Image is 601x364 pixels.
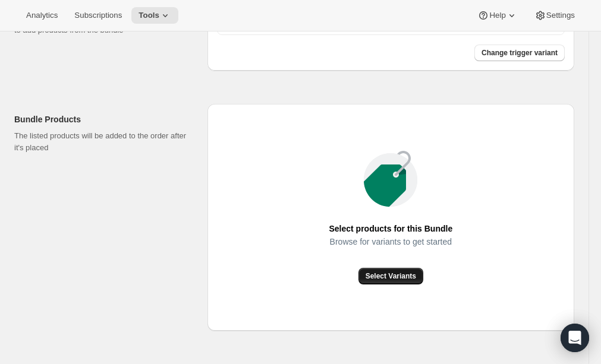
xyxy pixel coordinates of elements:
[527,7,582,24] button: Settings
[26,11,58,20] span: Analytics
[329,220,452,237] span: Select products for this Bundle
[131,7,178,24] button: Tools
[14,113,188,125] h2: Bundle Products
[14,130,188,154] p: The listed products will be added to the order after it's placed
[489,11,505,20] span: Help
[470,7,524,24] button: Help
[67,7,129,24] button: Subscriptions
[139,11,159,20] span: Tools
[19,7,65,24] button: Analytics
[482,48,558,58] span: Change trigger variant
[561,324,589,352] div: Open Intercom Messenger
[474,45,565,61] button: Change trigger variant
[74,11,122,20] span: Subscriptions
[330,233,452,250] span: Browse for variants to get started
[358,268,423,284] button: Select Variants
[366,271,416,281] span: Select Variants
[546,11,575,20] span: Settings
